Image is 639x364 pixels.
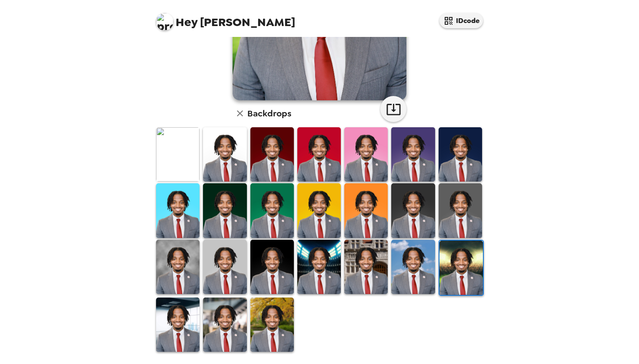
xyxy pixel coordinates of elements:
span: [PERSON_NAME] [156,9,295,28]
img: Original [156,127,200,182]
img: profile pic [156,13,173,30]
button: IDcode [439,13,483,28]
h6: Backdrops [247,106,291,120]
span: Hey [176,14,197,30]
